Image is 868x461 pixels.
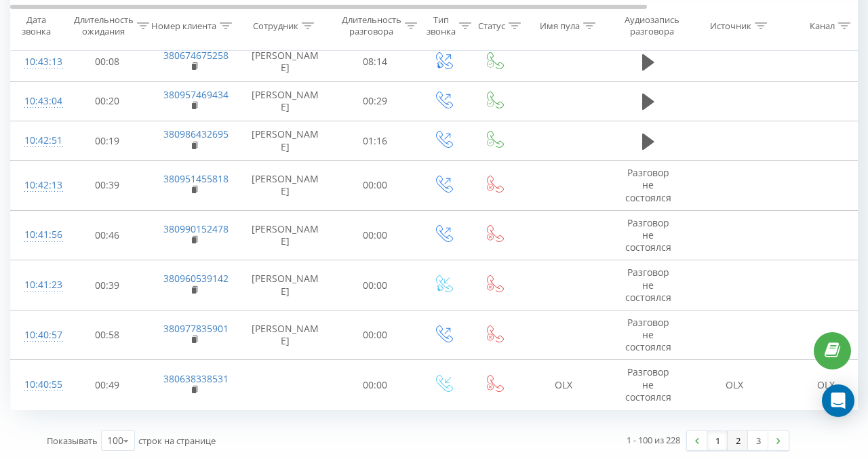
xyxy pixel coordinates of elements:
[625,316,671,353] span: Разговор не состоялся
[11,14,61,37] div: Дата звонка
[333,210,418,260] td: 00:00
[65,42,150,81] td: 00:08
[24,127,52,154] div: 10:42:51
[65,161,150,211] td: 00:39
[151,20,216,31] div: Номер клиента
[163,272,229,285] a: 380960539142
[238,161,333,211] td: [PERSON_NAME]
[24,322,52,348] div: 10:40:57
[238,81,333,121] td: [PERSON_NAME]
[238,121,333,161] td: [PERSON_NAME]
[238,42,333,81] td: [PERSON_NAME]
[65,210,150,260] td: 00:46
[427,14,456,37] div: Тип звонка
[810,20,835,31] div: Канал
[710,20,751,31] div: Источник
[625,365,671,403] span: Разговор не состоялся
[65,121,150,161] td: 00:19
[24,272,52,298] div: 10:41:23
[107,434,123,447] div: 100
[65,360,150,410] td: 00:49
[619,14,685,37] div: Аудиозапись разговора
[748,431,768,450] a: 3
[478,20,505,31] div: Статус
[74,14,134,37] div: Длительность ожидания
[627,433,680,447] div: 1 - 100 из 228
[65,81,150,121] td: 00:20
[333,42,418,81] td: 08:14
[540,20,580,31] div: Имя пула
[163,49,229,62] a: 380674675258
[333,121,418,161] td: 01:16
[238,310,333,360] td: [PERSON_NAME]
[238,210,333,260] td: [PERSON_NAME]
[24,88,52,115] div: 10:43:04
[163,372,229,385] a: 380638338531
[342,14,401,37] div: Длительность разговора
[24,222,52,248] div: 10:41:56
[333,161,418,211] td: 00:00
[138,435,216,447] span: строк на странице
[625,166,671,203] span: Разговор не состоялся
[24,49,52,75] div: 10:43:13
[253,20,298,31] div: Сотрудник
[163,88,229,101] a: 380957469434
[519,360,608,410] td: OLX
[822,384,854,417] div: Open Intercom Messenger
[333,310,418,360] td: 00:00
[163,127,229,140] a: 380986432695
[728,431,748,450] a: 2
[333,360,418,410] td: 00:00
[333,260,418,310] td: 00:00
[47,435,98,447] span: Показывать
[65,260,150,310] td: 00:39
[238,260,333,310] td: [PERSON_NAME]
[24,372,52,398] div: 10:40:55
[163,172,229,185] a: 380951455818
[625,266,671,303] span: Разговор не состоялся
[24,172,52,199] div: 10:42:13
[707,431,728,450] a: 1
[163,222,229,235] a: 380990152478
[163,322,229,335] a: 380977835901
[333,81,418,121] td: 00:29
[65,310,150,360] td: 00:58
[689,360,781,410] td: OLX
[625,216,671,254] span: Разговор не состоялся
